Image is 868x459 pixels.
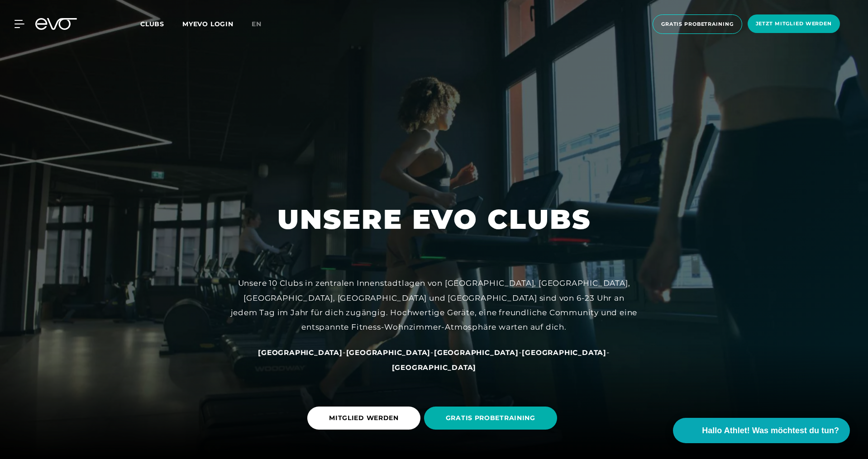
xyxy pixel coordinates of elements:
[140,19,182,28] a: Clubs
[661,20,734,28] span: Gratis Probetraining
[702,425,839,437] span: Hallo Athlet! Was möchtest du tun?
[329,413,399,423] span: MITGLIED WERDEN
[230,276,638,334] div: Unsere 10 Clubs in zentralen Innenstadtlagen von [GEOGRAPHIC_DATA], [GEOGRAPHIC_DATA], [GEOGRAPHI...
[140,20,164,28] span: Clubs
[522,348,606,357] a: [GEOGRAPHIC_DATA]
[745,14,843,34] a: Jetzt Mitglied werden
[424,400,561,436] a: GRATIS PROBETRAINING
[346,348,431,357] a: [GEOGRAPHIC_DATA]
[307,400,424,436] a: MITGLIED WERDEN
[230,345,638,374] div: - - - -
[392,363,477,372] a: [GEOGRAPHIC_DATA]
[756,20,832,28] span: Jetzt Mitglied werden
[434,348,519,357] a: [GEOGRAPHIC_DATA]
[252,19,272,29] a: en
[277,202,591,237] h1: UNSERE EVO CLUBS
[258,348,343,357] a: [GEOGRAPHIC_DATA]
[673,418,850,443] button: Hallo Athlet! Was möchtest du tun?
[252,20,262,28] span: en
[182,20,234,28] a: MYEVO LOGIN
[446,413,535,423] span: GRATIS PROBETRAINING
[650,14,745,34] a: Gratis Probetraining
